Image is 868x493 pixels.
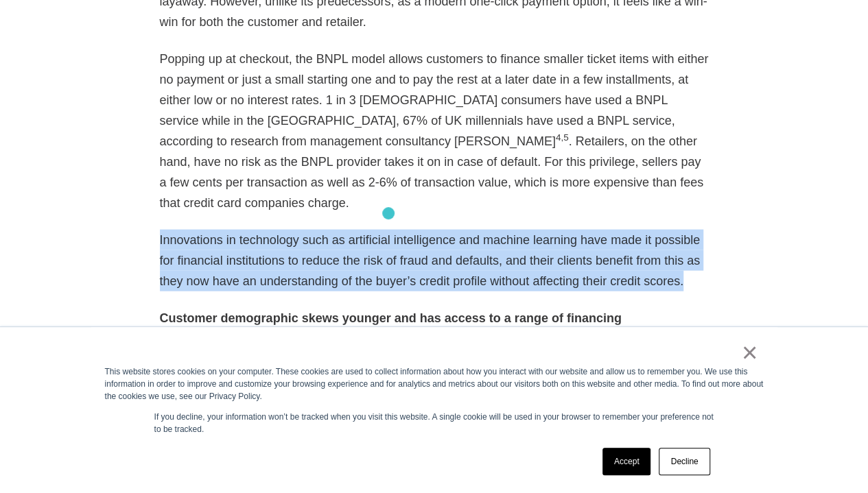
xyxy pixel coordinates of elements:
[154,411,714,435] p: If you decline, your information won’t be tracked when you visit this website. A single cookie wi...
[160,49,709,213] p: Popping up at checkout, the BNPL model allows customers to finance smaller ticket items with eith...
[659,448,709,475] a: Decline
[160,230,709,291] p: Innovations in technology such as artificial intelligence and machine learning have made it possi...
[160,311,622,325] strong: Customer demographic skews younger and has access to a range of financing
[742,346,758,359] a: ×
[556,132,569,143] sup: 4,5
[602,448,651,475] a: Accept
[105,365,764,402] div: This website stores cookies on your computer. These cookies are used to collect information about...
